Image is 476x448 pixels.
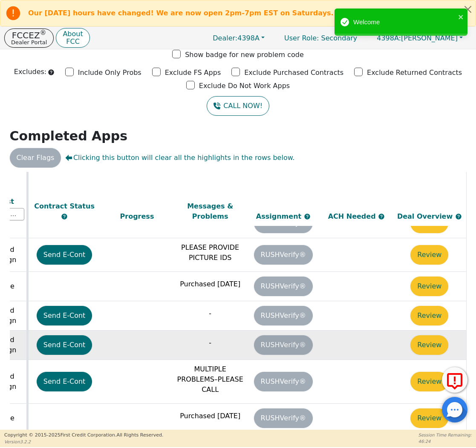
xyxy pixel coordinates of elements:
[176,308,245,319] p: -
[176,411,245,421] p: Purchased [DATE]
[284,34,319,42] span: User Role :
[37,306,92,325] button: Send E-Cont
[37,245,92,265] button: Send E-Cont
[40,29,46,37] sup: ®
[165,68,221,78] p: Exclude FS Apps
[256,212,304,220] span: Assignment
[442,367,467,393] button: Report Error to FCC
[14,67,46,77] p: Excludes:
[276,30,366,46] a: User Role: Secondary
[37,372,92,391] button: Send E-Cont
[176,201,245,221] div: Messages & Problems
[377,34,458,42] span: [PERSON_NAME]
[207,96,269,116] button: CALL NOW!
[65,153,294,163] span: Clicking this button will clear all the highlights in the rows below.
[244,68,343,78] p: Exclude Purchased Contracts
[176,279,245,289] p: Purchased [DATE]
[11,31,47,40] p: FCCEZ
[11,40,47,45] p: Dealer Portal
[56,28,89,48] button: AboutFCC
[78,68,141,78] p: Include Only Probs
[4,439,163,445] p: Version 3.2.2
[176,243,245,263] p: PLEASE PROVIDE PICTURE IDS
[410,245,448,265] button: Review
[10,128,128,143] strong: Completed Apps
[460,0,476,18] button: Close alert
[213,34,260,42] span: 4398A
[63,31,83,37] p: About
[367,68,462,78] p: Exclude Returned Contracts
[276,30,366,46] p: Secondary
[397,212,462,220] span: Deal Overview
[199,81,290,91] p: Exclude Do Not Work Apps
[4,29,54,48] button: FCCEZ®Dealer Portal
[410,408,448,428] button: Review
[37,335,92,355] button: Send E-Cont
[176,364,245,395] p: MULTIPLE PROBLEMS–PLEASE CALL
[353,17,456,27] div: Welcome
[410,335,448,355] button: Review
[116,432,163,438] span: All Rights Reserved.
[377,34,401,42] span: 4398A:
[410,306,448,325] button: Review
[204,31,274,45] button: Dealer:4398A
[328,212,378,220] span: ACH Needed
[34,202,95,210] span: Contract Status
[176,338,245,348] p: -
[103,211,172,221] div: Progress
[418,438,472,445] p: 46:24
[410,372,448,391] button: Review
[458,12,464,22] button: close
[4,432,163,439] p: Copyright © 2015- 2025 First Credit Corporation.
[28,9,334,17] b: Our [DATE] hours have changed! We are now open 2pm-7pm EST on Saturdays.
[213,34,237,42] span: Dealer:
[63,38,83,45] p: FCC
[410,277,448,296] button: Review
[185,50,304,60] p: Show badge for new problem code
[418,432,472,438] p: Session Time Remaining:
